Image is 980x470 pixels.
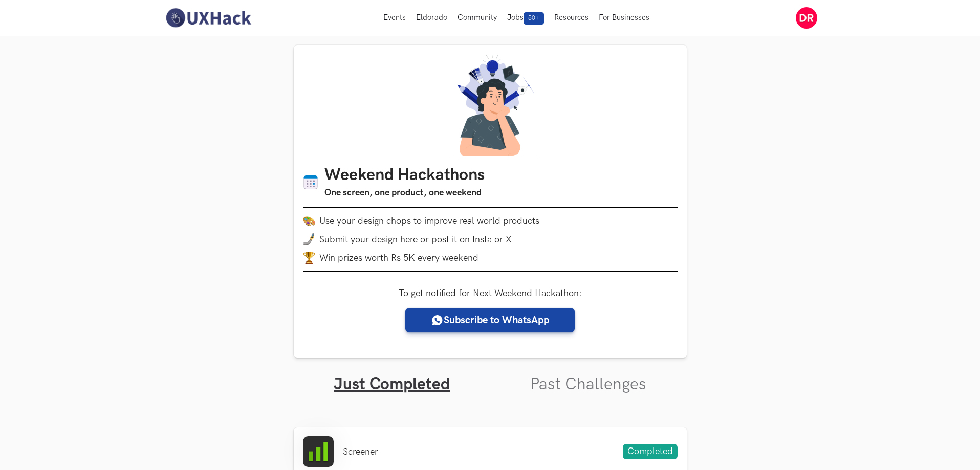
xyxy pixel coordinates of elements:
label: To get notified for Next Weekend Hackathon: [399,288,582,299]
img: trophy.png [303,252,315,264]
img: Calendar icon [303,174,318,190]
h3: One screen, one product, one weekend [324,186,485,200]
ul: Tabs Interface [294,358,687,394]
h1: Weekend Hackathons [324,166,485,186]
span: 50+ [524,12,544,25]
img: palette.png [303,215,315,227]
img: mobile-in-hand.png [303,233,315,245]
li: Use your design chops to improve real world products [303,215,678,227]
li: Win prizes worth Rs 5K every weekend [303,252,678,264]
span: Completed [623,444,678,459]
img: Your profile pic [796,7,817,29]
span: Submit your design here or post it on Insta or X [319,234,512,245]
img: A designer thinking [441,54,539,156]
li: Screener [343,446,378,457]
img: UXHack-logo.png [163,7,254,29]
a: Subscribe to WhatsApp [405,308,575,332]
a: Past Challenges [530,374,646,394]
a: Just Completed [334,374,450,394]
